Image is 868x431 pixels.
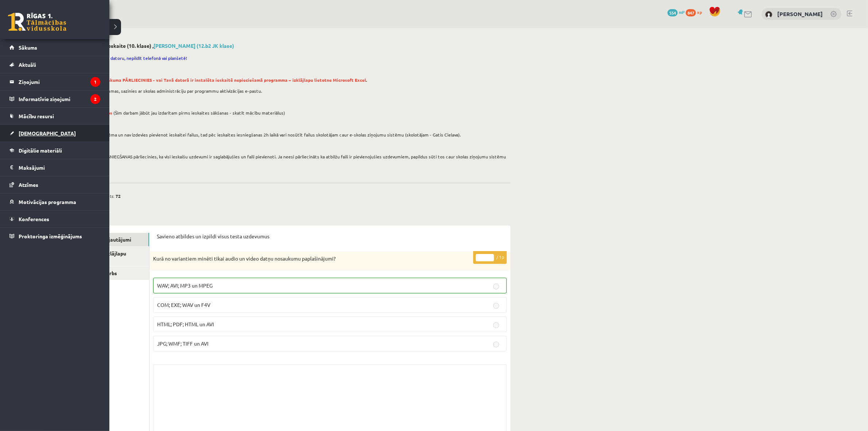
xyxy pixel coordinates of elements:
[686,9,696,16] span: 847
[19,44,37,51] span: Sākums
[44,88,507,94] p: [PERSON_NAME] nav šīs programmas, sazinies ar skolas administrāciju par programmu aktivizācijas e...
[45,77,366,83] span: Pirms 3.ieskaites pildīšanas sākuma PĀRLIECINIES - vai Tavā datorā ir instalēta ieskaitē nepiecie...
[765,11,772,18] img: Roberts Lagodskis
[44,43,510,49] h2: Datorika JK 12.b2 klase 3. ieskaite (10. klase) ,
[90,77,100,87] i: 1
[90,94,100,104] i: 2
[9,211,100,227] a: Konferences
[9,56,100,73] a: Aktuāli
[9,228,100,245] a: Proktoringa izmēģinājums
[19,73,100,90] legend: Ziņojumi
[19,147,62,154] span: Digitālie materiāli
[19,181,38,188] span: Atzīmes
[493,342,499,347] input: JPG; WMF; TIFF un AVI
[157,321,214,327] span: HTML; PDF; HTML un AVI
[19,113,54,119] span: Mācību resursi
[44,109,507,116] p: (Šim darbam jābūt jau izdarītam pirms ieskaites sākšanas - skatīt mācību materiālus)
[157,233,503,240] p: Savieno atbildes un izpildi visus testa uzdevumus
[493,284,499,289] input: WAV; AVI; MP3 un MPEG
[157,340,209,347] span: JPG; WMF; TIFF un AVI
[44,131,507,138] p: Ja Tev ir radusies tehniska problēma un nav izdevies pievienot ieskaitei failus, tad pēc ieskaite...
[493,303,499,309] input: COM; EXE; WAV un F4V
[19,199,76,205] span: Motivācijas programma
[44,55,187,61] span: Ieskaite jāpilda, izmantojot datoru, nepildīt telefonā vai planšetē!
[9,159,100,176] a: Maksājumi
[777,10,823,18] a: [PERSON_NAME]
[19,216,49,222] span: Konferences
[9,108,100,124] a: Mācību resursi
[9,176,100,193] a: Atzīmes
[116,191,121,201] span: 72
[667,9,685,15] a: 554 mP
[153,42,234,49] a: [PERSON_NAME] (12.b2 JK klase)
[44,153,507,166] p: Pirms [DEMOGRAPHIC_DATA] IESNIEGŠANAS pārliecinies, ka visi ieskaišu uzdevumi ir saglabājušies un...
[9,73,100,90] a: Ziņojumi1
[667,9,678,16] span: 554
[157,301,210,308] span: COM; EXE; WAV un F4V
[44,77,367,83] strong: .
[679,9,685,15] span: mP
[686,9,705,15] a: 847 xp
[9,91,100,107] a: Informatīvie ziņojumi2
[9,193,100,210] a: Motivācijas programma
[19,159,100,176] legend: Maksājumi
[157,282,213,289] span: WAV; AVI; MP3 un MPEG
[19,61,36,68] span: Aktuāli
[19,130,76,136] span: [DEMOGRAPHIC_DATA]
[9,142,100,159] a: Digitālie materiāli
[9,39,100,56] a: Sākums
[473,251,507,264] p: / 1p
[153,255,470,262] p: Kurā no variantiem minēti tikai audio un video datņu nosaukumu paplašinājumi?
[19,233,82,239] span: Proktoringa izmēģinājums
[9,125,100,142] a: [DEMOGRAPHIC_DATA]
[493,322,499,328] input: HTML; PDF; HTML un AVI
[697,9,702,15] span: xp
[19,91,100,107] legend: Informatīvie ziņojumi
[8,13,66,31] a: Rīgas 1. Tālmācības vidusskola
